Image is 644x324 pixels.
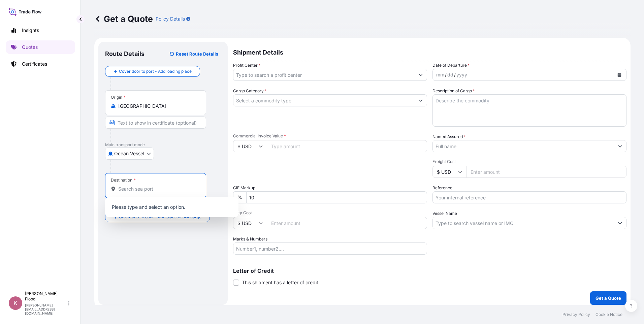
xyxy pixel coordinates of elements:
[445,71,447,79] div: /
[233,88,266,94] label: Cargo Category
[432,88,475,94] label: Description of Cargo
[432,210,457,217] label: Vessel Name
[433,140,614,152] input: Full name
[456,71,468,79] div: year,
[118,103,198,109] input: Origin
[233,268,626,273] p: Letter of Credit
[233,242,427,255] input: Number1, number2,...
[267,217,427,229] input: Enter amount
[432,191,626,203] input: Your internal reference
[25,303,67,315] p: [PERSON_NAME][EMAIL_ADDRESS][DOMAIN_NAME]
[233,236,267,242] label: Marks & Numbers
[246,191,427,203] input: Enter percentage between 0 and 10%
[454,71,456,79] div: /
[22,44,38,51] p: Quotes
[432,62,470,69] span: Date of Departure
[111,95,126,100] div: Origin
[433,217,614,229] input: Type to search vessel name or IMO
[176,51,218,57] p: Reset Route Details
[94,13,153,24] p: Get a Quote
[595,295,621,301] p: Get a Quote
[447,71,454,79] div: day,
[233,69,415,81] input: Type to search a profit center
[267,140,427,152] input: Type amount
[415,94,427,106] button: Show suggestions
[156,15,185,22] p: Policy Details
[242,279,318,286] span: This shipment has a letter of credit
[111,177,136,183] div: Destination
[25,291,67,302] p: [PERSON_NAME] Flood
[105,117,206,129] input: Text to appear on certificate
[22,27,39,34] p: Insights
[233,94,415,106] input: Select a commodity type
[108,200,236,215] p: Please type and select an option.
[105,148,154,160] button: Select transport
[105,142,221,148] p: Main transport mode
[614,217,626,229] button: Show suggestions
[13,300,18,306] span: K
[105,197,238,217] div: Show suggestions
[105,50,144,58] p: Route Details
[595,312,622,317] p: Cookie Notice
[233,62,260,69] label: Profit Center
[114,150,144,157] span: Ocean Vessel
[432,185,452,191] label: Reference
[614,140,626,152] button: Show suggestions
[233,185,255,191] label: CIF Markup
[22,61,47,67] p: Certificates
[432,159,626,164] span: Freight Cost
[466,166,626,178] input: Enter amount
[562,312,590,317] p: Privacy Policy
[415,69,427,81] button: Show suggestions
[118,186,198,192] input: Destination
[436,71,445,79] div: month,
[233,210,427,216] span: Duty Cost
[233,133,427,139] span: Commercial Invoice Value
[432,133,465,140] label: Named Assured
[233,42,626,62] p: Shipment Details
[119,68,192,75] span: Cover door to port - Add loading place
[233,191,246,203] div: %
[614,69,625,80] button: Calendar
